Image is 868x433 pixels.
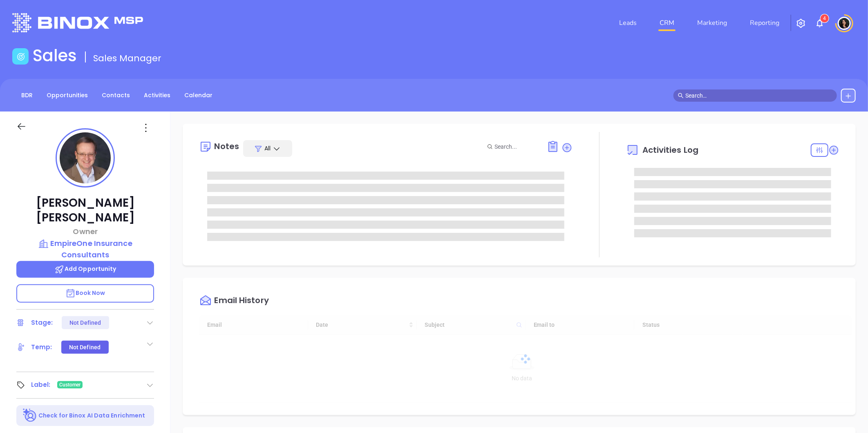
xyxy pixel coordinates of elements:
p: Check for Binox AI Data Enrichment [38,411,145,420]
span: search [678,93,684,98]
span: Activities Log [642,146,698,154]
a: Marketing [694,15,730,31]
span: Customer [59,380,81,389]
a: Leads [616,15,640,31]
div: Not Defined [69,341,101,354]
img: logo [12,13,143,32]
a: EmpireOne Insurance Consultants [16,238,154,260]
img: Ai-Enrich-DaqCidB-.svg [23,408,37,423]
div: Temp: [31,341,52,353]
p: [PERSON_NAME] [PERSON_NAME] [16,196,154,225]
a: Calendar [179,89,217,102]
a: Reporting [747,15,783,31]
h1: Sales [33,46,77,65]
div: Stage: [31,317,53,329]
div: Email History [214,296,268,307]
img: iconSetting [796,18,806,28]
a: CRM [656,15,678,31]
a: Activities [139,89,175,102]
a: Contacts [97,89,135,102]
img: profile-user [60,132,111,183]
img: user [838,17,851,30]
sup: 4 [821,14,829,22]
span: Sales Manager [93,52,161,65]
input: Search… [685,91,832,100]
div: Notes [214,142,239,150]
div: Label: [31,379,51,391]
a: BDR [16,89,38,102]
a: Opportunities [42,89,93,102]
div: Not Defined [69,316,101,329]
img: iconNotification [815,18,825,28]
span: Book Now [65,289,105,297]
span: 4 [823,16,826,21]
p: Owner [16,226,154,237]
span: Add Opportunity [54,265,116,273]
span: All [264,144,271,152]
input: Search... [494,142,538,151]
